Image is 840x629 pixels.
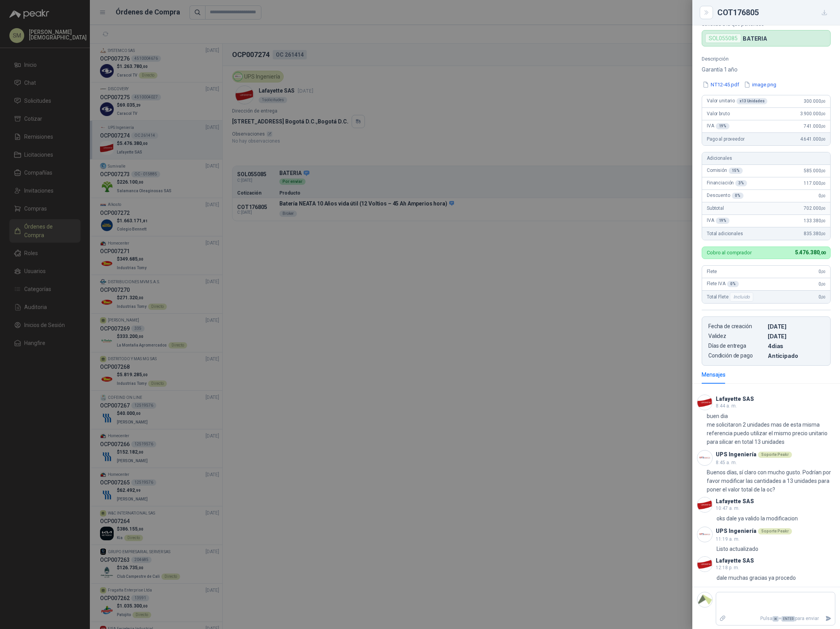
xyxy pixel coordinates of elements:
[821,169,826,173] span: ,00
[804,168,826,173] span: 585.000
[821,99,826,104] span: ,00
[804,218,826,223] span: 133.380
[804,180,826,186] span: 117.000
[716,536,740,542] span: 11:19 a. m.
[819,193,826,198] span: 0
[729,168,743,174] div: 15 %
[716,397,754,401] h3: Lafayette SAS
[758,452,792,458] div: Soporte Peakr
[708,352,765,359] p: Condición de pago
[717,574,796,582] p: dale muchas gracias ya procedo
[743,80,777,89] button: image.png
[800,136,826,142] span: 4.641.000
[716,499,754,504] h3: Lafayette SAS
[821,270,826,274] span: ,00
[717,6,831,19] div: COT176805
[821,112,826,116] span: ,00
[821,206,826,211] span: ,00
[716,403,737,409] span: 8:44 a. m.
[822,612,835,625] button: Enviar
[705,34,741,43] div: SOL055085
[697,395,712,410] img: Company Logo
[697,497,712,512] img: Company Logo
[707,193,743,199] span: Descuento
[821,295,826,299] span: ,00
[707,180,747,186] span: Financiación
[821,232,826,236] span: ,00
[716,123,730,129] div: 19 %
[821,137,826,141] span: ,00
[819,250,826,256] span: ,00
[702,65,831,74] p: Garantía 1 año
[708,333,765,340] p: Validez
[716,612,729,625] label: Adjuntar archivos
[730,292,753,302] div: Incluido
[702,370,726,379] div: Mensajes
[768,333,824,340] p: [DATE]
[743,35,767,42] p: BATERIA
[702,8,711,17] button: Close
[795,249,826,256] span: 5.476.380
[716,529,756,533] h3: UPS Ingeniería
[716,559,754,563] h3: Lafayette SAS
[716,460,737,465] span: 8:45 a. m.
[708,343,765,349] p: Días de entrega
[727,281,739,287] div: 0 %
[717,514,798,523] p: oks dale ya valido la modificacion
[707,123,729,129] span: IVA
[707,218,729,224] span: IVA
[707,468,835,494] p: Buenos días, sí claro con mucho gusto. Podrían por favor modificar las cantidades a 13 unidades p...
[819,269,826,274] span: 0
[707,111,729,116] span: Valor bruto
[819,294,826,300] span: 0
[708,323,765,330] p: Fecha de creación
[697,450,712,465] img: Company Logo
[697,527,712,542] img: Company Logo
[716,506,740,511] span: 10:47 a. m.
[804,123,826,129] span: 741.000
[821,194,826,198] span: ,00
[819,281,826,287] span: 0
[707,269,717,274] span: Flete
[702,227,830,240] div: Total adicionales
[707,98,767,104] span: Valor unitario
[716,452,756,457] h3: UPS Ingeniería
[702,80,740,89] button: NT12-45.pdf
[707,168,743,174] span: Comisión
[735,180,747,186] div: 3 %
[804,98,826,104] span: 300.000
[702,56,831,62] p: Descripción
[804,231,826,236] span: 835.380
[707,205,724,211] span: Subtotal
[772,616,779,622] span: ⌘
[702,152,830,165] div: Adicionales
[707,281,739,287] span: Flete IVA
[800,111,826,116] span: 3.900.000
[697,592,712,607] img: Company Logo
[716,218,730,224] div: 19 %
[707,250,752,255] p: Cobro al comprador
[821,124,826,129] span: ,00
[729,612,822,625] p: Pulsa + para enviar
[717,545,758,553] p: Listo actualizado
[716,565,739,570] span: 12:18 p. m.
[768,323,824,330] p: [DATE]
[697,557,712,572] img: Company Logo
[768,352,824,359] p: Anticipado
[732,193,743,199] div: 0 %
[781,616,795,622] span: ENTER
[707,412,835,446] p: buen dia me solicitaron 2 unidades mas de esta misma referencia puedo utilizar el mismo precio un...
[707,292,755,302] span: Total Flete
[707,136,745,142] span: Pago al proveedor
[736,98,767,104] div: x 13 Unidades
[758,528,792,534] div: Soporte Peakr
[821,282,826,286] span: ,00
[768,343,824,349] p: 4 dias
[821,181,826,186] span: ,00
[804,205,826,211] span: 702.000
[821,219,826,223] span: ,00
